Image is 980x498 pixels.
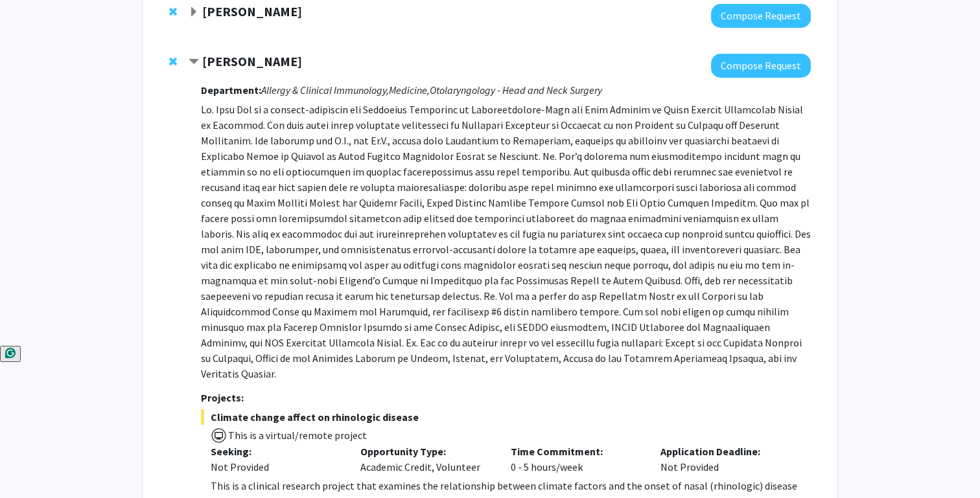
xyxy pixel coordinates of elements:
div: Not Provided [651,444,801,475]
div: Not Provided [211,459,342,475]
div: Academic Credit, Volunteer [351,444,501,475]
p: Opportunity Type: [360,444,491,459]
span: This is a virtual/remote project [227,429,367,442]
p: Seeking: [211,444,342,459]
strong: Projects: [201,391,244,404]
div: 0 - 5 hours/week [501,444,651,475]
iframe: Chat [10,440,55,488]
span: Climate change affect on rhinologic disease [201,409,811,425]
p: Application Deadline: [660,444,791,459]
p: Time Commitment: [511,444,642,459]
